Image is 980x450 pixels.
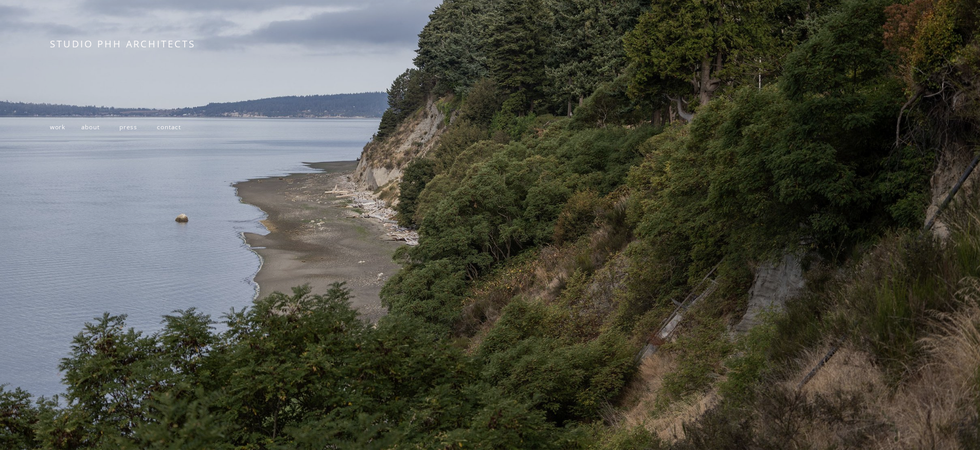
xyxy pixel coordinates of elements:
[157,123,181,131] a: contact
[50,37,195,50] span: STUDIO PHH ARCHITECTS
[81,123,100,131] a: about
[119,123,137,131] a: press
[50,123,65,131] a: work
